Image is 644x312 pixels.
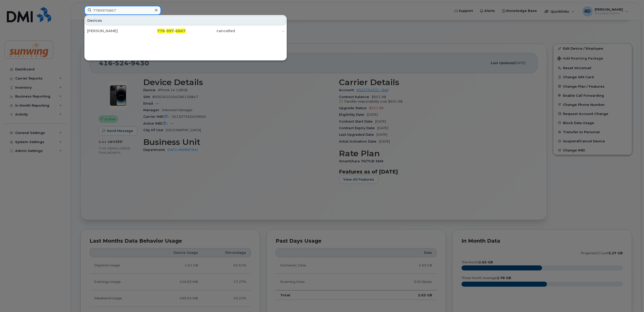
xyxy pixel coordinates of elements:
[136,28,186,33] div: - -
[175,29,186,33] span: 6867
[166,29,174,33] span: 997
[87,28,136,33] div: [PERSON_NAME]
[157,29,165,33] span: 778
[84,6,161,15] input: Find something...
[85,26,286,35] a: [PERSON_NAME]778-997-6867cancelled-
[186,28,235,33] div: cancelled
[85,16,286,25] div: Devices
[235,28,284,33] div: -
